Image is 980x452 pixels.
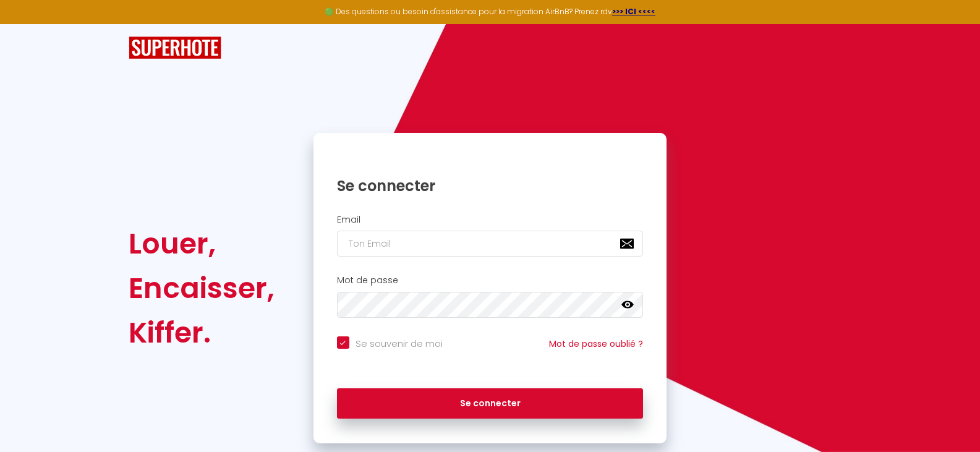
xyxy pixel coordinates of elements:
[129,266,275,310] div: Encaisser,
[129,310,275,355] div: Kiffer.
[337,176,644,195] h1: Se connecter
[337,231,644,257] input: Ton Email
[337,215,644,225] h2: Email
[612,6,655,17] a: >>> ICI <<<<
[337,275,644,286] h2: Mot de passe
[129,221,275,266] div: Louer,
[337,388,644,419] button: Se connecter
[129,36,221,59] img: SuperHote logo
[549,338,643,350] a: Mot de passe oublié ?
